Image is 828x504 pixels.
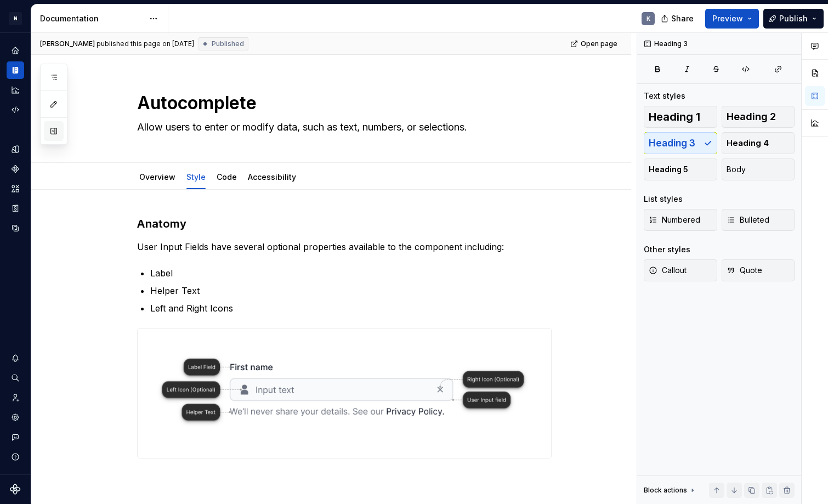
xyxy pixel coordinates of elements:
p: Helper Text [150,284,552,297]
textarea: Autocomplete [135,90,549,116]
button: Bulleted [722,209,795,231]
div: Block actions [644,483,697,498]
div: Text styles [644,90,685,101]
div: Block actions [644,486,687,495]
a: Code [217,172,237,182]
div: published this page on [DATE] [97,39,194,48]
a: Style [186,172,206,182]
span: Heading 5 [649,164,688,175]
span: Body [727,164,746,175]
button: Publish [763,9,824,29]
a: Accessibility [248,172,296,182]
button: Heading 1 [644,106,717,128]
svg: Supernova Logo [10,484,21,495]
img: d4039f39-5400-4fb3-9876-3dd6a6ef1d7f.png [138,329,551,458]
a: Open page [567,36,622,52]
a: Assets [7,180,24,197]
button: N [2,7,29,30]
button: Contact support [7,428,24,446]
span: Publish [779,13,808,24]
button: Heading 5 [644,158,717,180]
textarea: Allow users to enter or modify data, such as text, numbers, or selections. [135,118,549,136]
a: Code automation [7,101,24,118]
a: Overview [139,172,175,182]
button: Numbered [644,209,717,231]
div: Accessibility [243,165,300,188]
a: Home [7,42,24,59]
p: Left and Right Icons [150,302,552,315]
button: Heading 2 [722,106,795,128]
a: Components [7,160,24,178]
span: Share [671,13,694,24]
span: Published [212,39,244,48]
a: Documentation [7,61,24,79]
button: Preview [705,9,759,29]
span: Numbered [649,214,700,225]
button: Heading 4 [722,132,795,154]
div: List styles [644,194,683,205]
div: K [646,14,650,23]
div: N [9,12,22,25]
a: Storybook stories [7,200,24,217]
span: Heading 1 [649,111,700,122]
a: Data sources [7,219,24,237]
div: Style [182,165,210,188]
a: Analytics [7,81,24,99]
button: Callout [644,259,717,281]
a: Invite team [7,389,24,406]
button: Notifications [7,349,24,367]
div: Documentation [40,13,144,24]
button: Quote [722,259,795,281]
span: Heading 4 [727,138,769,149]
span: Heading 2 [727,111,776,122]
p: Label [150,267,552,280]
span: [PERSON_NAME] [40,39,95,48]
h3: Anatomy [137,216,552,231]
span: Preview [712,13,743,24]
a: Settings [7,409,24,426]
button: Search ⌘K [7,369,24,387]
span: Callout [649,265,687,276]
div: Other styles [644,244,690,255]
p: User Input Fields have several optional properties available to the component including: [137,240,552,253]
button: Share [655,9,701,29]
span: Bulleted [727,214,769,225]
a: Design tokens [7,140,24,158]
span: Open page [581,39,617,48]
div: Code [212,165,241,188]
button: Body [722,158,795,180]
span: Quote [727,265,762,276]
div: Overview [135,165,180,188]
